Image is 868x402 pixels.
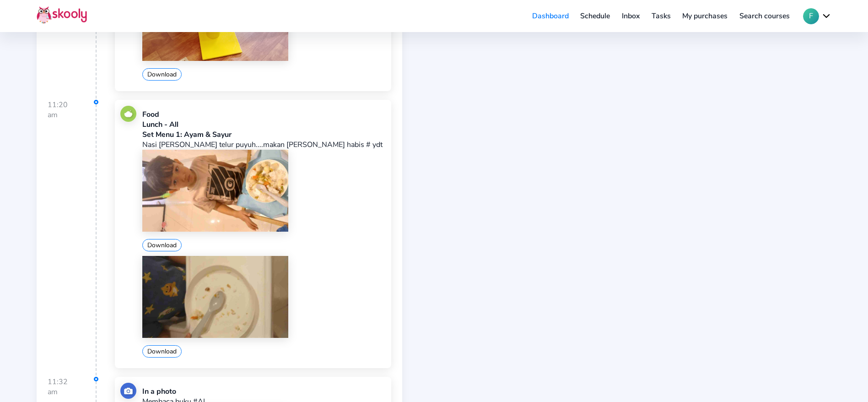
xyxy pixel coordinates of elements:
[142,130,385,140] div: Set Menu 1: Ayam & Sayur
[676,9,733,23] a: My purchases
[142,140,385,150] p: Nasi [PERSON_NAME] telur puyuh....makan [PERSON_NAME] habis # ydt
[48,100,97,375] div: 11:20
[526,9,575,23] a: Dashboard
[142,345,182,358] button: Download
[48,110,96,120] div: am
[646,9,677,23] a: Tasks
[142,150,288,232] img: 202104011006135110480677012997050329048862732472202510020623093282016552515969.jpg
[37,6,87,24] img: Skooly
[142,120,385,130] div: Lunch - All
[733,9,796,23] a: Search courses
[575,9,616,23] a: Schedule
[142,386,385,397] div: In a photo
[142,256,288,338] img: 202104011006135110480677012997050329048862732472202510020623255494834218212666.jpg
[120,383,136,399] img: photo.jpg
[142,239,182,251] button: Download
[48,387,96,397] div: am
[142,109,385,120] div: Food
[616,9,646,23] a: Inbox
[120,106,136,122] img: food.jpg
[803,8,831,24] button: Fchevron down outline
[142,68,182,81] button: Download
